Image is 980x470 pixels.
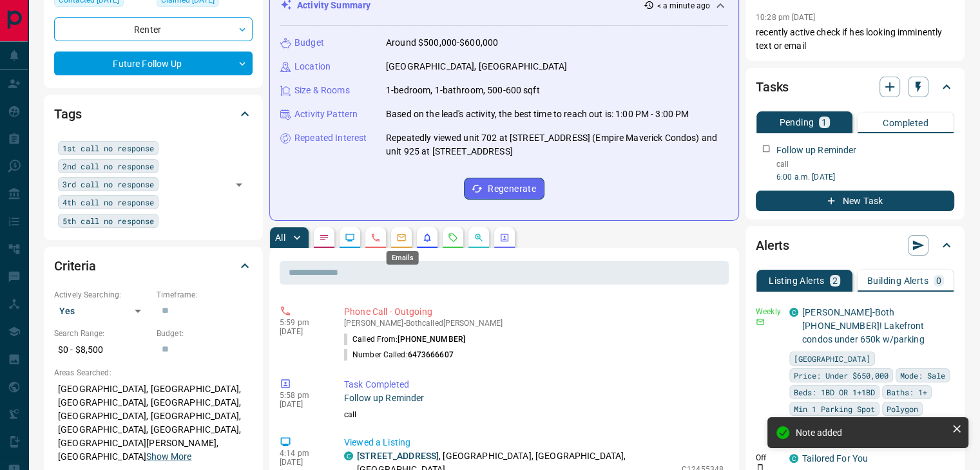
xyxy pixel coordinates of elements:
[794,386,875,399] span: Beds: 1BD OR 1+1BD
[62,196,154,209] span: 4th call no response
[54,104,81,124] h2: Tags
[794,369,889,382] span: Price: Under $650,000
[344,436,724,449] p: Viewed a Listing
[62,178,154,191] span: 3rd call no response
[386,108,689,121] p: Based on the lead's activity, the best time to reach out is: 1:00 PM - 3:00 PM
[396,232,407,243] svg: Emails
[802,307,925,344] a: [PERSON_NAME]-Both [PHONE_NUMBER]! Lakefront condos under 650k w/parking
[54,250,253,281] div: Criteria
[54,256,96,276] h2: Criteria
[54,52,253,75] div: Future Follow Up
[54,367,253,379] p: Areas Searched:
[448,232,458,243] svg: Requests
[344,378,724,391] p: Task Completed
[756,71,954,102] div: Tasks
[294,60,331,73] p: Location
[357,451,439,461] a: [STREET_ADDRESS]
[900,369,945,382] span: Mode: Sale
[280,391,325,400] p: 5:58 pm
[386,36,498,50] p: Around $500,000-$600,000
[344,319,724,328] p: [PERSON_NAME]-Both called [PERSON_NAME]
[398,335,465,344] span: [PHONE_NUMBER]
[821,118,827,127] p: 1
[756,452,782,464] p: Off
[769,276,825,285] p: Listing Alerts
[776,158,954,170] p: call
[883,118,928,127] p: Completed
[422,232,432,243] svg: Listing Alerts
[756,230,954,261] div: Alerts
[756,77,789,97] h2: Tasks
[756,13,815,22] p: 10:28 pm [DATE]
[54,17,253,41] div: Renter
[756,306,782,317] p: Weekly
[280,458,325,467] p: [DATE]
[62,160,154,173] span: 2nd call no response
[796,428,946,438] div: Note added
[62,142,154,155] span: 1st call no response
[280,400,325,409] p: [DATE]
[230,176,248,194] button: Open
[344,349,454,361] p: Number Called:
[756,26,954,53] p: recently active check if hes looking imminently text or email
[794,352,870,365] span: [GEOGRAPHIC_DATA]
[344,409,724,420] p: call
[294,36,324,50] p: Budget
[280,449,325,458] p: 4:14 pm
[794,402,875,415] span: Min 1 Parking Spot
[54,289,150,301] p: Actively Searching:
[54,379,253,467] p: [GEOGRAPHIC_DATA], [GEOGRAPHIC_DATA], [GEOGRAPHIC_DATA], [GEOGRAPHIC_DATA], [GEOGRAPHIC_DATA], [G...
[776,171,954,183] p: 6:00 a.m. [DATE]
[779,118,814,127] p: Pending
[386,131,728,158] p: Repeatedly viewed unit 702 at [STREET_ADDRESS] (Empire Maverick Condos) and unit 925 at [STREET_A...
[319,232,329,243] svg: Notes
[157,328,253,339] p: Budget:
[344,305,724,319] p: Phone Call - Outgoing
[867,276,928,285] p: Building Alerts
[54,339,150,361] p: $0 - $8,500
[280,327,325,336] p: [DATE]
[280,318,325,327] p: 5:59 pm
[756,317,765,326] svg: Email
[386,84,540,97] p: 1-bedroom, 1-bathroom, 500-600 sqft
[887,402,918,415] span: Polygon
[345,232,355,243] svg: Lead Browsing Activity
[370,232,381,243] svg: Calls
[344,451,353,460] div: condos.ca
[146,450,191,464] button: Show More
[344,391,724,405] p: Follow up Reminder
[887,386,927,399] span: Baths: 1+
[294,131,367,145] p: Repeated Interest
[789,308,798,317] div: condos.ca
[756,235,789,256] h2: Alerts
[474,232,484,243] svg: Opportunities
[936,276,941,285] p: 0
[464,178,544,200] button: Regenerate
[54,99,253,129] div: Tags
[387,251,419,265] div: Emails
[408,350,454,359] span: 6473666607
[499,232,510,243] svg: Agent Actions
[157,289,253,301] p: Timeframe:
[832,276,838,285] p: 2
[275,233,285,242] p: All
[294,108,358,121] p: Activity Pattern
[54,328,150,339] p: Search Range:
[756,191,954,211] button: New Task
[294,84,350,97] p: Size & Rooms
[344,334,465,345] p: Called From:
[54,301,150,321] div: Yes
[386,60,567,73] p: [GEOGRAPHIC_DATA], [GEOGRAPHIC_DATA]
[776,144,856,157] p: Follow up Reminder
[62,214,154,227] span: 5th call no response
